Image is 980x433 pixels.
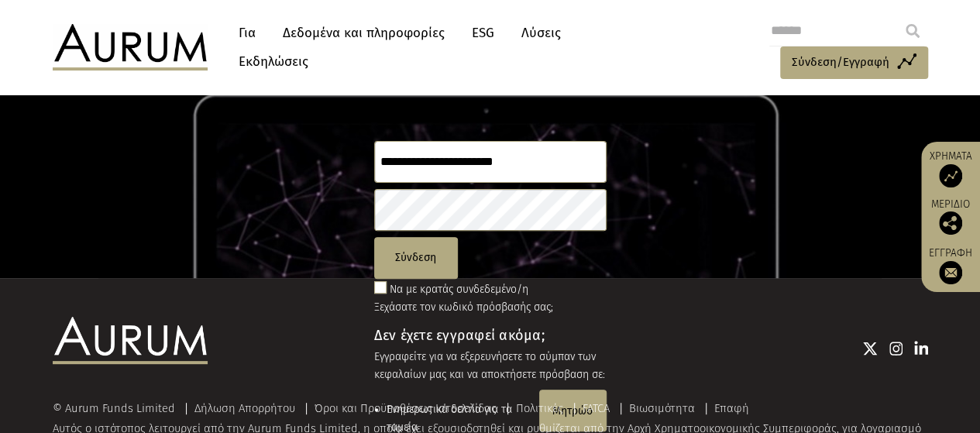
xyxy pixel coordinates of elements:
[929,246,972,284] a: Εγγραφή
[516,401,563,415] a: Πολιτικές
[714,401,749,415] a: Επαφή
[930,149,972,163] font: Χρήματα
[283,25,445,41] font: Δεδομένα και πληροφορίες
[390,283,528,296] font: Να με κρατάς συνδεδεμένο/η
[939,164,962,187] img: Πρόσβαση σε Ταμεία
[889,341,903,356] img: Εικονίδιο Instagram
[583,401,610,415] a: FATCA
[629,401,695,415] a: Βιωσιμότητα
[374,237,458,279] button: Σύνδεση
[464,19,502,47] a: ESG
[514,19,569,47] a: Λύσεις
[929,246,972,259] font: Εγγραφή
[939,211,962,235] img: Κοινοποίηση αυτής της ανάρτησης
[472,25,494,41] font: ESG
[521,25,561,41] font: Λύσεις
[792,55,889,69] font: Σύνδεση/Εγγραφή
[374,301,553,314] a: Ξεχάσατε τον κωδικό πρόσβασής σας;
[897,15,928,46] input: Submit
[53,317,208,363] img: Λογότυπο Aurum
[53,24,208,70] img: Aurum
[862,341,878,356] img: Εικονίδιο Twitter
[53,401,175,415] font: © Aurum Funds Limited
[239,25,256,41] font: Για
[780,46,928,79] a: Σύνδεση/Εγγραφή
[239,53,308,70] font: Εκδηλώσεις
[395,251,436,264] font: Σύνδεση
[939,261,962,284] img: Εγγραφείτε στο ενημερωτικό μας δελτίο
[315,401,497,415] a: Όροι και Προϋποθέσεις Ιστοσελίδας
[931,198,970,211] font: Μερίδιο
[194,401,295,415] a: Δήλωση Απορρήτου
[231,19,263,47] a: Για
[231,47,308,76] a: Εκδηλώσεις
[914,341,928,356] img: Εικονίδιο LinkedIn
[929,149,972,187] a: Χρήματα
[275,19,452,47] a: Δεδομένα και πληροφορίες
